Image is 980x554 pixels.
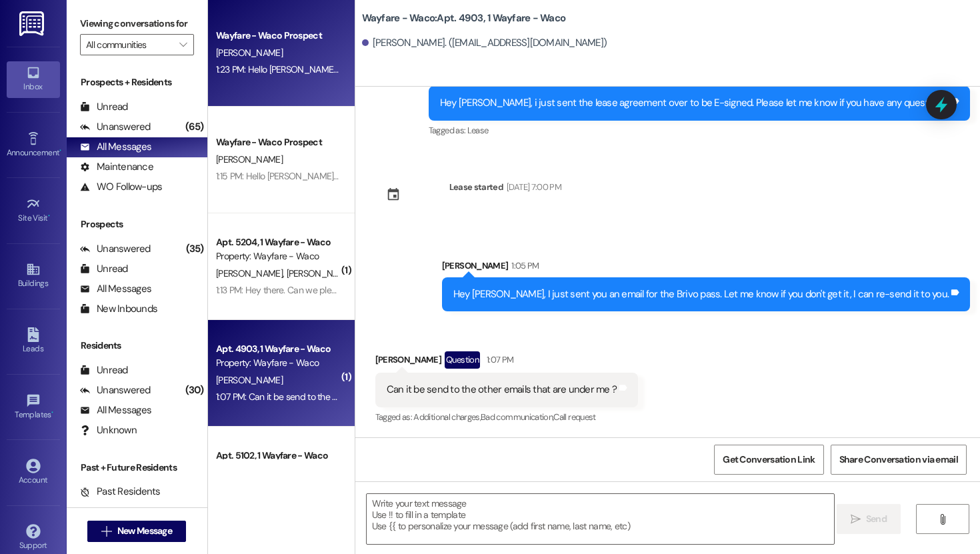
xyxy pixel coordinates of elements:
[80,363,128,377] div: Unread
[7,61,60,97] a: Inbox
[59,146,61,155] span: •
[48,211,50,221] span: •
[837,504,901,534] button: Send
[483,353,513,367] div: 1:07 PM
[866,512,887,526] span: Send
[7,193,60,229] a: Site Visit •
[286,267,353,279] span: [PERSON_NAME]
[216,249,339,263] div: Property: Wayfare - Waco
[67,217,207,231] div: Prospects
[80,383,151,397] div: Unanswered
[7,455,60,491] a: Account
[362,11,566,25] b: Wayfare - Waco: Apt. 4903, 1 Wayfare - Waco
[80,302,157,316] div: New Inbounds
[723,453,815,467] span: Get Conversation Link
[481,411,553,423] span: Bad communication ,
[467,125,489,136] span: Lease
[80,140,151,154] div: All Messages
[67,75,207,89] div: Prospects + Residents
[80,180,162,194] div: WO Follow-ups
[87,521,186,542] button: New Message
[19,11,47,36] img: ResiDesk Logo
[80,242,151,256] div: Unanswered
[7,323,60,359] a: Leads
[80,282,151,296] div: All Messages
[183,239,207,259] div: (35)
[362,36,607,50] div: [PERSON_NAME]. ([EMAIL_ADDRESS][DOMAIN_NAME])
[80,423,137,437] div: Unknown
[440,96,949,110] div: Hey [PERSON_NAME], i just sent the lease agreement over to be E-signed. Please let me know if you...
[839,453,958,467] span: Share Conversation via email
[442,259,970,277] div: [PERSON_NAME]
[86,34,173,55] input: All communities
[216,342,339,356] div: Apt. 4903, 1 Wayfare - Waco
[449,180,504,194] div: Lease started
[101,526,111,537] i: 
[51,408,53,417] span: •
[80,262,128,276] div: Unread
[7,389,60,425] a: Templates •
[67,461,207,475] div: Past + Future Residents
[216,135,339,149] div: Wayfare - Waco Prospect
[216,29,339,43] div: Wayfare - Waco Prospect
[429,121,970,140] div: Tagged as:
[508,259,539,273] div: 1:05 PM
[7,258,60,294] a: Buildings
[67,339,207,353] div: Residents
[216,374,283,386] span: [PERSON_NAME]
[216,267,287,279] span: [PERSON_NAME]
[445,351,480,368] div: Question
[80,100,128,114] div: Unread
[216,153,283,165] span: [PERSON_NAME]
[413,411,481,423] span: Additional charges ,
[182,380,207,401] div: (30)
[216,449,339,463] div: Apt. 5102, 1 Wayfare - Waco
[80,505,170,519] div: Future Residents
[553,411,595,423] span: Call request
[216,47,283,59] span: [PERSON_NAME]
[216,235,339,249] div: Apt. 5204, 1 Wayfare - Waco
[503,180,561,194] div: [DATE] 7:00 PM
[851,514,861,525] i: 
[80,120,151,134] div: Unanswered
[714,445,823,475] button: Get Conversation Link
[937,514,947,525] i: 
[216,356,339,370] div: Property: Wayfare - Waco
[117,524,172,538] span: New Message
[453,287,949,301] div: Hey [PERSON_NAME], I just sent you an email for the Brivo pass. Let me know if you don't get it, ...
[80,403,151,417] div: All Messages
[182,117,207,137] div: (65)
[375,407,639,427] div: Tagged as:
[179,39,187,50] i: 
[216,391,458,403] div: 1:07 PM: Can it be send to the other emails that are under me ?
[216,284,637,296] div: 1:13 PM: Hey there. Can we please get the pest control guy to treat inside our apartment this wee...
[831,445,967,475] button: Share Conversation via email
[80,160,153,174] div: Maintenance
[387,383,617,397] div: Can it be send to the other emails that are under me ?
[80,485,161,499] div: Past Residents
[375,351,639,373] div: [PERSON_NAME]
[80,13,194,34] label: Viewing conversations for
